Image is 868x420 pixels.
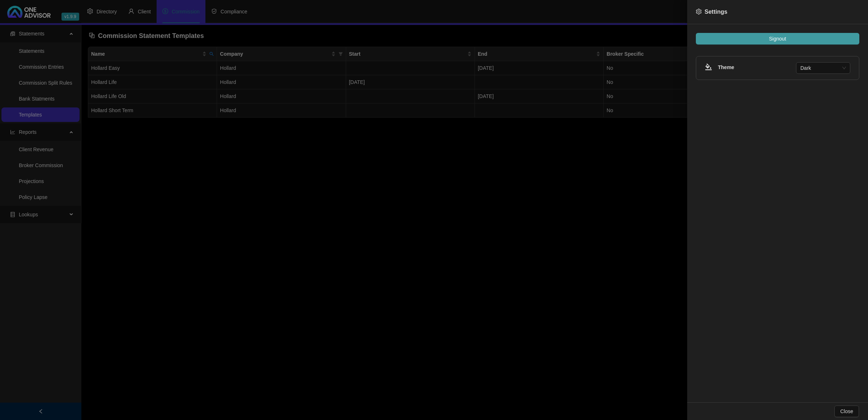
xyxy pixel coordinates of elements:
span: bg-colors [705,63,712,71]
span: Settings [705,9,727,15]
button: Close [834,406,859,417]
h4: Theme [718,63,796,71]
span: Close [840,407,853,415]
span: Signout [769,35,786,43]
span: setting [696,9,702,14]
span: Dark [800,63,846,73]
button: Signout [696,33,859,44]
